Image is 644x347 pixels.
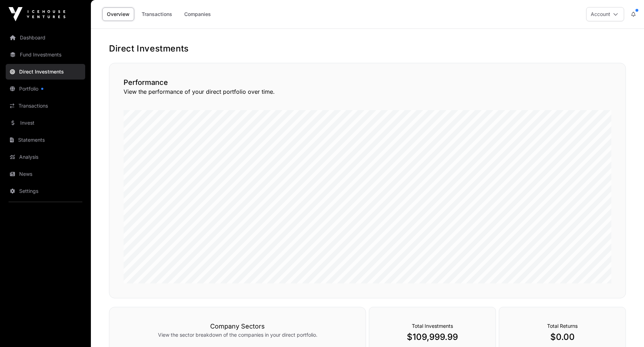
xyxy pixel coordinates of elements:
[124,87,611,96] p: View the performance of your direct portfolio over time.
[6,115,85,131] a: Invest
[124,321,351,331] h3: Company Sectors
[124,77,611,87] h2: Performance
[513,331,611,343] p: $0.00
[412,323,453,329] span: Total Investments
[6,132,85,148] a: Statements
[383,331,481,343] p: $109,999.99
[6,149,85,165] a: Analysis
[102,7,134,21] a: Overview
[180,7,215,21] a: Companies
[6,98,85,114] a: Transactions
[9,7,65,21] img: Icehouse Ventures Logo
[124,331,351,338] p: View the sector breakdown of the companies in your direct portfolio.
[6,81,85,97] a: Portfolio
[547,323,578,329] span: Total Returns
[109,43,626,54] h1: Direct Investments
[586,7,624,21] button: Account
[6,64,85,80] a: Direct Investments
[6,47,85,63] a: Fund Investments
[6,166,85,182] a: News
[137,7,177,21] a: Transactions
[6,30,85,45] a: Dashboard
[608,313,644,347] iframe: Chat Widget
[6,183,85,199] a: Settings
